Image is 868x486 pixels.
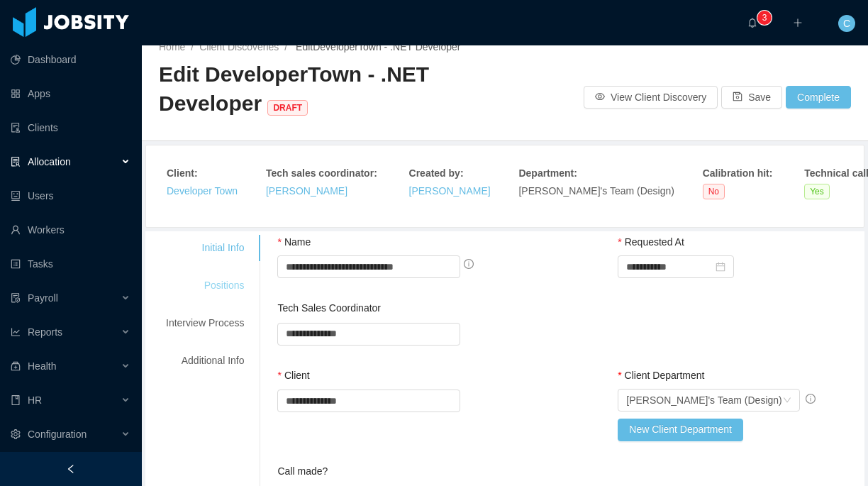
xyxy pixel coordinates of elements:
[313,41,460,53] a: DeveloperTown - .NET Developer
[191,41,194,53] span: /
[11,216,130,244] a: icon: userWorkers
[159,41,185,53] a: Home
[11,395,21,405] i: icon: book
[167,167,198,179] strong: Client :
[149,235,261,261] div: Initial Info
[277,255,460,278] input: Name
[28,156,71,167] span: Allocation
[28,292,58,304] span: Payroll
[618,419,743,441] button: New Client Department
[11,45,130,74] a: icon: pie-chartDashboard
[786,86,851,109] button: Complete
[159,62,429,115] span: Edit DeveloperTown - .NET Developer
[762,11,767,25] p: 3
[518,167,577,179] strong: Department :
[747,18,757,28] i: icon: bell
[518,185,674,197] span: [PERSON_NAME]'s Team (Design)
[11,182,130,210] a: icon: robotUsers
[409,167,464,179] strong: Created by :
[277,465,328,477] label: Call made?
[716,262,725,272] i: icon: calendar
[199,41,279,53] a: Client Discoveries
[626,390,781,411] div: Derek's Team (Design)
[843,15,850,32] span: C
[11,293,21,303] i: icon: file-protect
[464,259,474,269] span: info-circle
[28,360,56,372] span: Health
[409,185,491,197] a: [PERSON_NAME]
[584,86,718,109] button: icon: eyeView Client Discovery
[721,86,782,109] button: icon: saveSave
[804,184,830,199] span: Yes
[11,79,130,108] a: icon: appstoreApps
[28,429,87,440] span: Configuration
[11,361,21,371] i: icon: medicine-box
[167,185,238,197] a: Developer Town
[293,41,460,53] span: Edit
[277,236,311,248] label: Name
[757,11,772,25] sup: 3
[625,370,705,381] span: Client Department
[11,250,130,278] a: icon: profileTasks
[11,429,21,439] i: icon: setting
[277,302,381,314] label: Tech Sales Coordinator
[806,394,816,404] span: info-circle
[11,157,21,167] i: icon: solution
[149,272,261,299] div: Positions
[793,18,803,28] i: icon: plus
[618,236,684,248] label: Requested At
[28,394,42,406] span: HR
[11,114,130,142] a: icon: auditClients
[149,310,261,336] div: Interview Process
[703,184,725,199] span: No
[267,100,308,116] span: DRAFT
[277,370,309,381] label: Client
[11,327,21,337] i: icon: line-chart
[703,167,773,179] strong: Calibration hit :
[28,326,62,338] span: Reports
[266,185,347,197] a: [PERSON_NAME]
[284,41,287,53] span: /
[266,167,377,179] strong: Tech sales coordinator :
[149,348,261,374] div: Additional Info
